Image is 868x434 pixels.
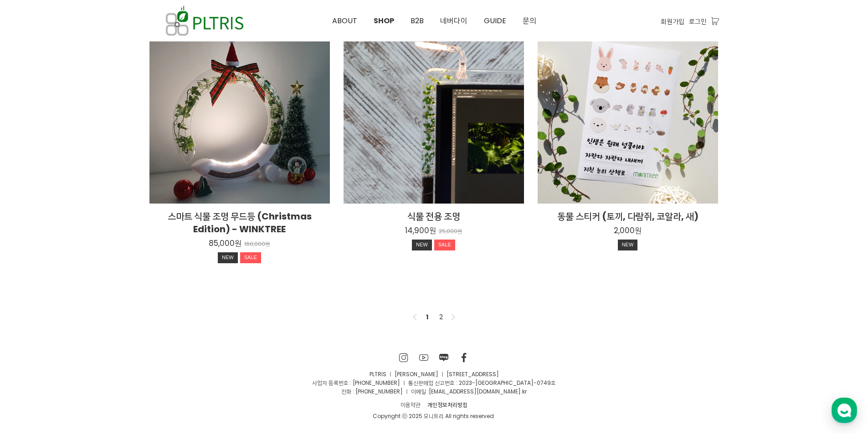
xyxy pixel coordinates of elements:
a: 네버다이 [432,0,476,41]
h2: 동물 스티커 (토끼, 다람쥐, 코알라, 새) [538,210,718,223]
div: NEW [618,240,638,250]
a: 대화 [60,289,118,311]
a: SHOP [365,0,402,41]
span: B2B [411,15,424,26]
a: 1 [422,311,433,322]
p: 전화 : [PHONE_NUMBER] ㅣ 이메일 : .kr [149,387,719,396]
a: 스마트 식물 조명 무드등 (Christmas Edition) - WINKTREE 85,000원 160,000원 NEWSALE [149,210,330,266]
p: 2,000원 [614,225,642,235]
a: 설정 [118,289,175,311]
span: SHOP [374,15,394,26]
h2: 식물 전용 조명 [344,210,524,223]
p: 14,900원 [405,225,436,235]
span: 대화 [83,303,94,310]
a: 회원가입 [661,16,684,26]
span: 홈 [29,302,34,310]
div: NEW [412,240,432,250]
a: 2 [436,311,447,322]
p: 160,000원 [244,241,270,248]
div: SALE [240,252,261,263]
a: 개인정보처리방침 [424,399,471,410]
div: Copyright ⓒ 2025 모니트리 All rights reserved. [149,412,719,420]
span: GUIDE [484,15,506,26]
span: 네버다이 [440,15,467,26]
a: 문의 [514,0,544,41]
h2: 스마트 식물 조명 무드등 (Christmas Edition) - WINKTREE [149,210,330,235]
a: GUIDE [476,0,514,41]
p: 사업자 등록번호 : [PHONE_NUMBER] ㅣ 통신판매업 신고번호 : 2023-[GEOGRAPHIC_DATA]-0749호 [149,378,719,387]
span: ABOUT [332,15,357,26]
p: 25,000원 [439,228,462,235]
a: 홈 [3,289,60,311]
p: 85,000원 [209,238,241,248]
div: SALE [434,240,455,250]
a: [EMAIL_ADDRESS][DOMAIN_NAME] [429,388,521,395]
div: NEW [218,252,238,263]
a: 동물 스티커 (토끼, 다람쥐, 코알라, 새) 2,000원 NEW [538,210,718,253]
span: 설정 [141,302,152,310]
a: B2B [402,0,432,41]
a: 이용약관 [397,399,424,410]
span: 문의 [523,15,536,26]
a: ABOUT [324,0,365,41]
a: 식물 전용 조명 14,900원 25,000원 NEWSALE [344,210,524,253]
a: 로그인 [689,16,707,26]
p: PLTRIS ㅣ [PERSON_NAME] ㅣ [STREET_ADDRESS] [149,370,719,378]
